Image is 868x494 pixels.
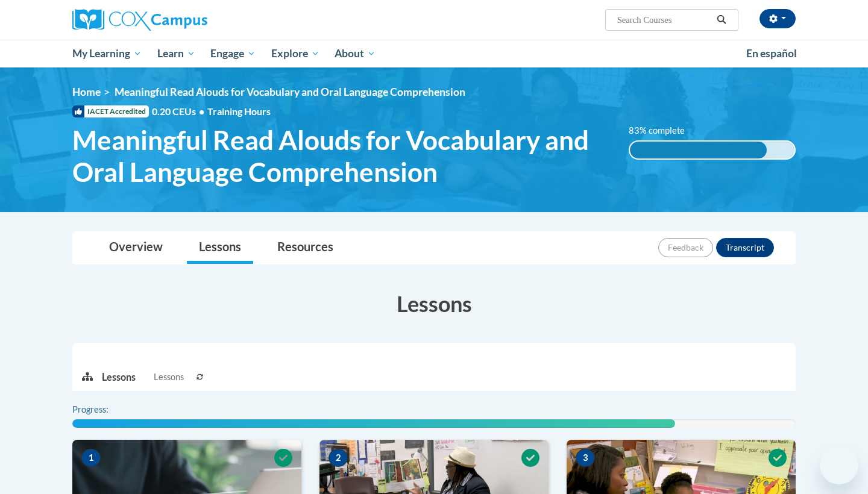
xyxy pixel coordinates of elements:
[72,105,149,117] span: IACET Accredited
[616,13,712,27] input: Search Courses
[746,47,797,60] span: En español
[115,86,465,98] span: Meaningful Read Alouds for Vocabulary and Oral Language Comprehension
[72,289,796,319] h3: Lessons
[72,46,142,61] span: My Learning
[203,40,263,67] a: Engage
[72,403,142,416] label: Progress:
[72,86,101,98] a: Home
[210,46,256,61] span: Engage
[658,238,713,257] button: Feedback
[72,9,301,31] a: Cox Campus
[149,40,203,67] a: Learn
[759,9,796,28] button: Account Settings
[329,449,348,467] span: 2
[630,142,767,158] div: 83% complete
[97,232,175,264] a: Overview
[738,41,805,66] a: En español
[207,105,271,117] span: Training Hours
[81,449,101,467] span: 1
[716,238,774,257] button: Transcript
[820,446,858,484] iframe: Button to launch messaging window
[712,13,731,27] button: Search
[327,40,384,67] a: About
[263,40,327,67] a: Explore
[335,46,376,61] span: About
[152,105,207,118] span: 0.20 CEUs
[199,105,204,117] span: •
[157,46,195,61] span: Learn
[154,370,184,384] span: Lessons
[72,124,611,188] span: Meaningful Read Alouds for Vocabulary and Oral Language Comprehension
[187,232,253,264] a: Lessons
[265,232,345,264] a: Resources
[54,40,814,67] div: Main menu
[64,40,149,67] a: My Learning
[576,449,595,467] span: 3
[629,124,698,137] label: 83% complete
[271,46,319,61] span: Explore
[102,370,136,384] p: Lessons
[72,9,207,31] img: Cox Campus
